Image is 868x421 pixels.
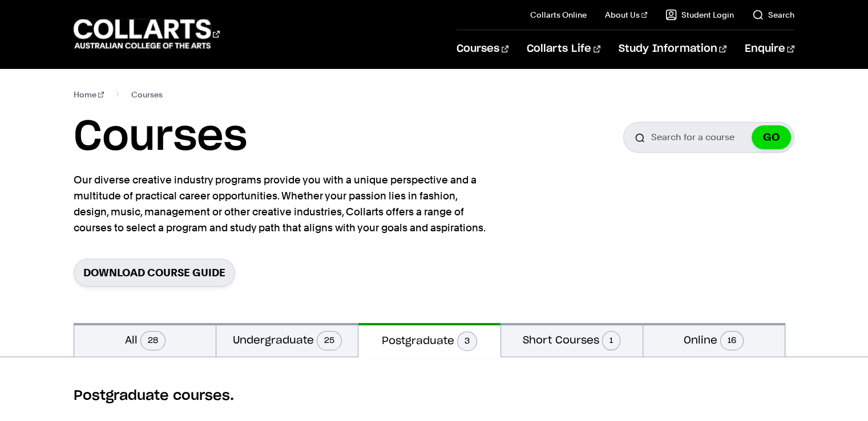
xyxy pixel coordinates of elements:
span: 3 [457,332,477,351]
button: Undergraduate25 [216,323,358,357]
a: Search [752,9,794,21]
h1: Courses [74,112,247,163]
a: Study Information [619,30,726,68]
input: Search for a course [623,122,794,153]
button: Postgraduate3 [358,323,500,357]
a: Enquire [745,30,794,68]
span: 16 [720,331,744,350]
a: Download Course Guide [74,259,235,287]
a: Courses [457,30,508,68]
a: Student Login [665,9,734,21]
button: Online16 [643,323,785,357]
p: Our diverse creative industry programs provide you with a unique perspective and a multitude of p... [74,172,490,236]
a: Collarts Life [527,30,600,68]
button: GO [752,125,791,149]
span: 1 [602,331,620,350]
span: Courses [131,87,163,103]
a: Collarts Online [530,9,587,21]
div: Go to homepage [74,18,220,50]
a: About Us [605,9,647,21]
button: Short Courses1 [501,323,643,357]
span: 28 [140,331,165,350]
a: Home [74,87,104,103]
button: All28 [74,323,216,357]
span: 25 [317,331,342,350]
h2: Postgraduate courses. [74,387,794,405]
